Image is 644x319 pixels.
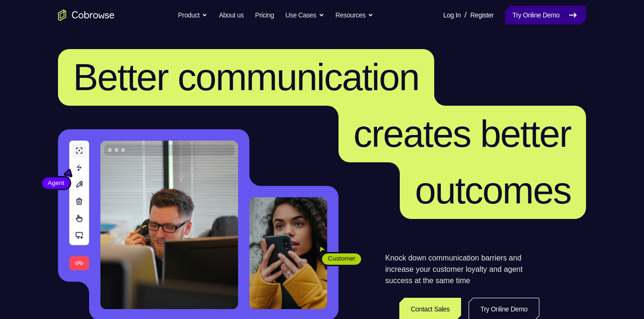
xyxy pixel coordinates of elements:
[255,6,274,25] a: Pricing
[471,6,494,25] a: Register
[178,6,208,25] button: Product
[336,6,374,25] button: Resources
[219,6,243,25] a: About us
[464,9,466,21] span: /
[443,6,461,25] a: Log In
[73,56,419,98] span: Better communication
[415,169,571,211] span: outcomes
[285,6,324,25] button: Use Cases
[505,6,586,25] a: Try Online Demo
[100,141,238,309] img: A customer support agent talking on the phone
[249,197,327,309] img: A customer holding their phone
[354,113,571,155] span: creates better
[58,9,115,21] a: Go to the home page
[385,252,539,286] p: Knock down communication barriers and increase your customer loyalty and agent success at the sam...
